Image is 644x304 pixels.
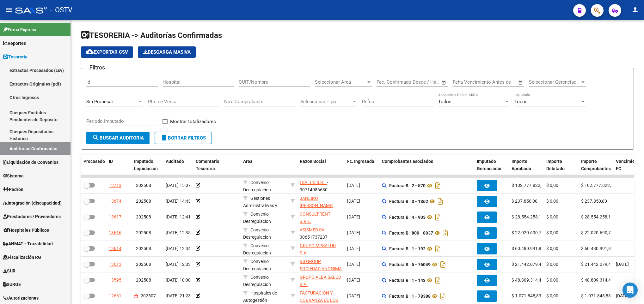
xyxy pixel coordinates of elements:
span: $ 0,00 [546,214,558,219]
span: ASISMED SA [300,227,324,232]
span: $ 48.809.314,40 [512,277,544,283]
strong: Factura B : 800 - 8037 [389,230,433,235]
span: $ 102.777.822,00 [512,183,546,188]
span: SUR [3,267,15,274]
span: [DATE] 21:23 [166,293,191,298]
span: Comentario Tesoreria [196,159,219,171]
span: [DATE] [347,293,360,298]
span: Area [243,159,253,164]
datatable-header-cell: Procesado [81,155,106,176]
span: [DATE] [616,262,629,267]
span: $ 28.554.258,10 [512,214,544,219]
span: [DATE] 15:07 [166,183,191,188]
span: $ 0,00 [546,199,558,204]
span: Sin Procesar [86,99,113,104]
span: $ 21.442.079,43 [581,262,613,267]
datatable-header-cell: Imputado Liquidación [132,155,163,176]
span: GRUPO MPSALUD S.A. [300,243,336,255]
span: Descarga Masiva [143,49,191,55]
span: Reportes [3,40,26,47]
span: $ 22.020.690,70 [512,230,544,235]
datatable-header-cell: Comentario Tesoreria [193,155,241,176]
span: $ 237.850,00 [512,199,537,204]
span: 202508 [136,199,151,204]
span: CONSULT-RENT S.R.L. [300,212,330,224]
i: Descargar documento [436,196,445,206]
strong: Factura B : 5 - 76049 [389,262,431,267]
mat-icon: cloud_download [86,48,94,56]
span: $ 60.480.991,80 [512,246,544,251]
span: $ 0,00 [546,246,558,251]
div: - 30712307702 [300,195,342,208]
span: [DATE] [347,199,360,204]
span: [DATE] [616,293,629,298]
span: Seleccionar Area [315,79,366,85]
span: Prestadores / Proveedores [3,213,61,220]
span: [DATE] 12:35 [166,230,191,235]
span: Liquidación de Convenios [3,159,58,166]
span: Imputado Gerenciador [477,159,502,171]
input: Start date [377,79,397,85]
span: Seleccionar Gerenciador [529,79,580,85]
span: [DATE] 12:41 [166,214,191,219]
div: 13674 [109,198,121,205]
div: - 30710542372 [300,211,342,224]
span: Fc. Ingresada [347,159,374,164]
span: $ 0,00 [546,230,558,235]
span: Convenio Desregulacion [243,180,271,192]
datatable-header-cell: Importe Aprobado [509,155,544,176]
i: Descargar documento [434,244,442,254]
i: Descargar documento [441,228,450,238]
span: Integración (discapacidad) [3,200,62,206]
span: $ 22.020.690,70 [581,230,613,235]
span: Mostrar totalizadores [170,118,216,125]
mat-icon: delete [160,134,168,141]
span: Hospitales de Autogestión [243,290,277,303]
span: $ 0,00 [546,277,558,283]
h3: Filtros [86,63,108,72]
div: - 30714086630 [300,179,342,192]
span: I SALUD S.R.L [300,180,327,185]
button: Borrar Filtros [155,132,212,144]
div: 13614 [109,245,121,252]
span: Buscar Auditoria [92,135,144,141]
mat-icon: person [631,6,639,14]
span: 202508 [136,214,151,219]
span: TESORERIA -> Auditorías Confirmadas [81,31,222,40]
button: Open calendar [440,79,448,86]
span: 202508 [136,277,151,283]
span: $ 1.071.848,83 [512,293,541,298]
span: Tesorería [3,53,28,60]
div: 13617 [109,213,121,221]
datatable-header-cell: Importe Debitado [544,155,579,176]
div: - 33717297879 [300,242,342,255]
span: 202508 [136,262,151,267]
span: $ 48.809.314,40 [581,277,613,283]
span: Firma Express [3,26,36,33]
div: - 30709718165 [300,258,342,271]
span: Todos [438,99,451,104]
span: 202507 [141,293,156,298]
button: Buscar Auditoria [86,132,150,144]
span: ANMAT - Trazabilidad [3,240,53,247]
span: 202508 [136,246,151,251]
span: $ 21.442.079,43 [512,262,544,267]
span: Imputado Liquidación [134,159,158,171]
span: Seleccionar Tipo [300,99,352,104]
button: Open calendar [517,79,524,86]
span: Importe Aprobado [512,159,531,171]
datatable-header-cell: Auditado [163,155,193,176]
i: Descargar documento [439,259,447,270]
span: Fiscalización RG [3,254,41,261]
div: - 30651737237 [300,226,342,240]
span: Importe Comprobantes [581,159,611,171]
span: $ 1.071.848,83 [581,293,611,298]
span: [DATE] 12:34 [166,246,191,251]
span: $ 102.777.822,00 [581,183,616,188]
mat-icon: menu [5,6,13,14]
datatable-header-cell: Razon Social [297,155,345,176]
datatable-header-cell: Area [241,155,288,176]
strong: Factura B : 1 - 78388 [389,294,431,299]
input: End date [403,79,433,85]
span: $ 60.480.991,80 [581,246,613,251]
